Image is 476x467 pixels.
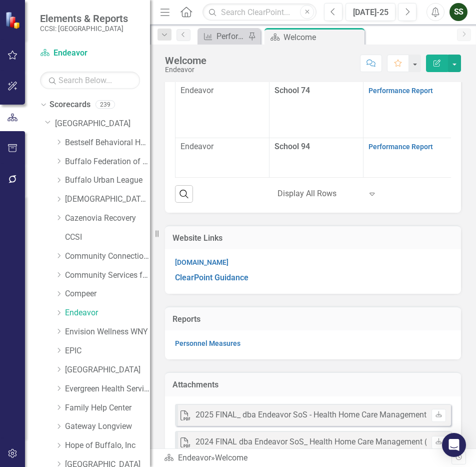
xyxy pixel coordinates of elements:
[363,82,457,138] td: Double-Click to Edit
[55,118,150,130] a: [GEOGRAPHIC_DATA]
[442,433,466,457] div: Open Intercom Messenger
[65,288,150,300] a: Compeer
[65,137,150,149] a: Bestself Behavioral Health, Inc.
[65,194,150,205] a: [DEMOGRAPHIC_DATA] Charities of [GEOGRAPHIC_DATA]
[175,138,269,178] td: Double-Click to Edit
[65,213,150,224] a: Cazenovia Recovery
[65,270,150,281] a: Community Services for Every1, Inc.
[165,66,206,74] div: Endeavor
[65,156,150,168] a: Buffalo Federation of Neighborhood Centers
[195,409,465,421] div: 2025 FINAL_ dba Endeavor SoS - Health Home Care Management (SCM).pdf
[345,3,395,21] button: [DATE]-25
[363,138,457,178] td: Double-Click to Edit
[65,232,150,243] a: CCSI
[65,383,150,395] a: Evergreen Health Services
[175,273,248,282] a: ClearPoint Guidance
[195,436,461,448] div: 2024 FINAL dba Endeavor SoS_ Health Home Care Management (SCM).pdf
[175,339,240,347] a: Personnel Measures
[5,11,22,29] img: ClearPoint Strategy
[65,345,150,357] a: EPIC
[65,251,150,262] a: Community Connections of [GEOGRAPHIC_DATA]
[65,326,150,338] a: Envision Wellness WNY
[175,258,228,266] a: [DOMAIN_NAME]
[449,3,467,21] button: SS
[274,86,310,95] span: School 74
[202,4,316,21] input: Search ClearPoint...
[180,85,264,97] p: Endeavor
[65,421,150,432] a: Gateway Longview
[180,141,264,153] p: Endeavor
[215,453,247,462] div: Welcome
[274,142,310,151] span: School 94
[65,440,150,451] a: Hope of Buffalo, Inc
[165,55,206,66] div: Welcome
[200,30,245,43] a: Performance Report
[65,364,150,376] a: [GEOGRAPHIC_DATA]
[65,175,150,186] a: Buffalo Urban League
[164,452,451,464] div: »
[368,87,433,95] a: Performance Report
[95,101,115,109] div: 239
[65,402,150,414] a: Family Help Center
[172,380,453,389] h3: Attachments
[349,7,392,19] div: [DATE]-25
[283,31,362,44] div: Welcome
[40,48,140,59] a: Endeavor
[172,315,453,324] h3: Reports
[172,234,453,243] h3: Website Links
[40,72,140,89] input: Search Below...
[368,143,433,151] a: Performance Report
[49,99,90,111] a: Scorecards
[175,82,269,138] td: Double-Click to Edit
[40,25,128,33] small: CCSI: [GEOGRAPHIC_DATA]
[65,307,150,319] a: Endeavor
[178,453,211,462] a: Endeavor
[216,30,245,43] div: Performance Report
[40,13,128,25] span: Elements & Reports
